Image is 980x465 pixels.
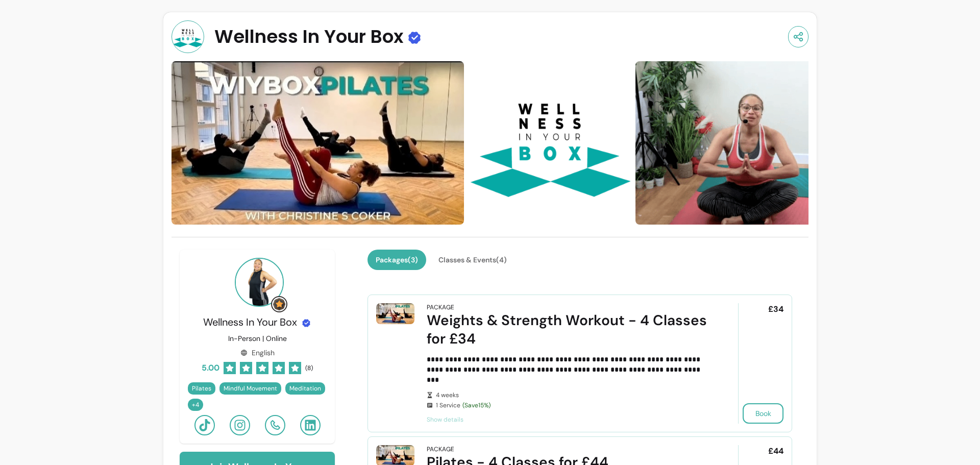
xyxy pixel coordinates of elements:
[273,298,285,310] img: Grow
[635,61,926,225] img: https://d22cr2pskkweo8.cloudfront.net/f3de0864-8db8-4b04-a33f-e4e22b96411d
[462,401,491,409] span: (Save 15 %)
[171,20,204,53] img: Provider image
[240,348,275,358] div: English
[367,250,426,270] button: Packages(3)
[427,415,709,424] span: Show details
[427,303,454,311] div: Package
[214,27,403,47] span: Wellness In Your Box
[305,364,313,372] span: ( 8 )
[235,258,284,307] img: Provider image
[468,61,631,225] img: https://d22cr2pskkweo8.cloudfront.net/8d2d2094-f85a-481e-bbae-b510982b276f
[192,384,211,393] span: Pilates
[224,384,277,393] span: Mindful Movement
[228,333,287,344] p: In-Person | Online
[430,250,515,270] button: Classes & Events(4)
[427,445,454,453] div: Package
[436,391,709,399] span: 4 weeks
[202,362,219,374] span: 5.00
[376,303,414,324] img: Weights & Strength Workout - 4 Classes for £34
[427,311,709,348] div: Weights & Strength Workout - 4 Classes for £34
[436,401,709,409] span: 1 Service
[190,401,201,409] span: + 4
[289,384,321,393] span: Meditation
[203,315,297,329] span: Wellness In Your Box
[171,61,464,225] img: https://d22cr2pskkweo8.cloudfront.net/cb56b002-6664-44c1-ac2f-c96adf875909
[743,403,783,424] button: Book
[738,303,783,424] div: £34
